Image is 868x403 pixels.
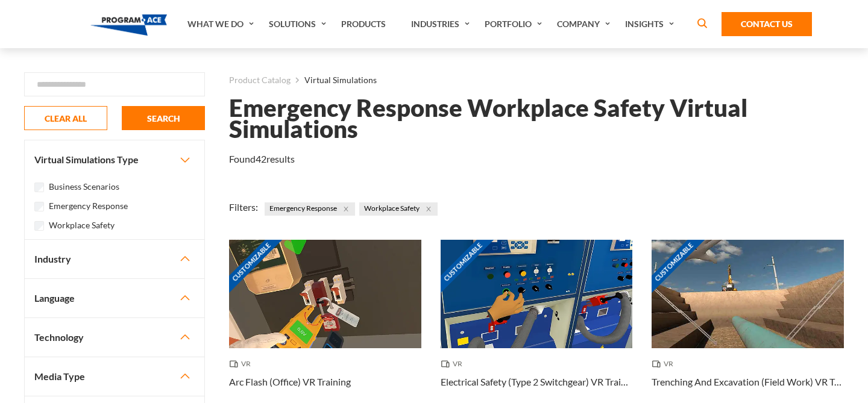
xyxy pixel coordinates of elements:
span: Filters: [229,201,258,213]
button: Close [339,202,353,216]
button: Language [25,279,204,317]
span: Workplace Safety [359,202,438,216]
p: Found results [229,152,295,166]
button: Industry [25,240,204,278]
span: VR [229,358,256,370]
a: Contact Us [722,12,812,36]
button: Close [422,202,435,216]
img: Program-Ace [90,14,167,36]
li: Virtual Simulations [291,72,377,88]
label: Workplace Safety [49,219,115,232]
label: Business Scenarios [49,180,119,193]
span: VR [441,358,467,370]
label: Emergency Response [49,199,128,213]
nav: breadcrumb [229,72,844,88]
em: 42 [256,153,266,164]
h3: Arc Flash (Office) VR Training [229,375,351,389]
h1: Emergency Response Workplace Safety Virtual Simulations [229,98,844,140]
button: CLEAR ALL [24,106,107,130]
button: Technology [25,318,204,357]
input: Workplace Safety [34,221,44,231]
button: Media Type [25,357,204,396]
h3: Electrical Safety (Type 2 Switchgear) VR Training [441,375,633,389]
span: Emergency Response [265,202,355,216]
button: Virtual Simulations Type [25,140,204,179]
input: Emergency Response [34,202,44,211]
h3: Trenching And Excavation (Field Work) VR Training [652,375,844,389]
a: Product Catalog [229,72,291,88]
input: Business Scenarios [34,183,44,192]
span: VR [652,358,678,370]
